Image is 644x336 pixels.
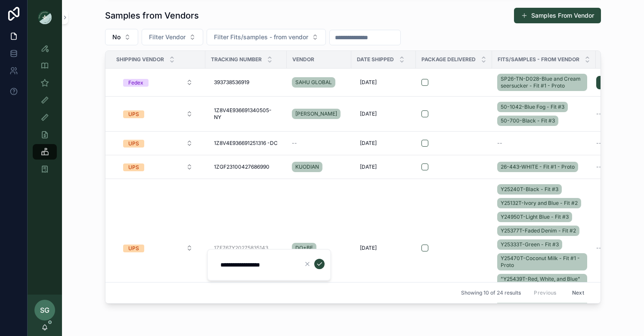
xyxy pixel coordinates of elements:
div: UPS [128,163,139,171]
a: [DATE] [356,136,411,150]
a: 50-1042-Blue Fog - Fit #3 [497,102,568,112]
button: Select Button [105,29,138,45]
a: -- [497,140,591,147]
a: 1ZGF23100427686990 [211,160,282,174]
span: DO+BE [295,245,313,251]
span: 1Z8V4E936691251316 -DC [214,140,278,147]
span: Shipping Vendor [116,56,164,63]
a: [DATE] [356,107,411,121]
a: 50-1042-Blue Fog - Fit #350-700-Black - Fit #3 [497,100,591,128]
a: 1ZF767Y20275835143 [211,241,282,255]
img: App logo [38,10,52,24]
a: 1Z8V4E936691251316 -DC [211,136,282,150]
span: [DATE] [360,163,377,170]
a: [DATE] [356,241,411,255]
span: Package Delivered [421,56,476,63]
span: Y25377T-Faded Denim - Fit #2 [501,227,576,234]
span: Vendor [292,56,314,63]
a: SAHU GLOBAL [292,75,346,89]
a: Y24950T-Light Blue - Fit #3 [497,212,572,222]
a: Y25132T-Ivory and Blue - Fit #2 [497,198,581,208]
a: SP26-TN-D028-Blue and Cream seersucker - Fit #1 - Proto [497,74,587,91]
span: No [112,33,121,41]
span: Fits/samples - from vendor [498,56,579,63]
a: -- [292,140,346,147]
div: Fedex [128,79,143,87]
button: Select Button [142,29,203,45]
span: 1ZGF23100427686990 [214,163,269,170]
a: 393738536919 [211,75,282,89]
button: Select Button [116,240,200,256]
a: Y25240T-Black - Fit #3 [497,184,562,195]
span: [DATE] [360,140,377,147]
a: [PERSON_NAME] [292,107,346,121]
a: 26-443-WHITE - Fit #1 - Proto [497,160,591,174]
span: [DATE] [360,79,377,86]
div: scrollable content [28,35,62,188]
button: Select Button [116,159,200,175]
span: Y25333T-Green - Fit #3 [501,241,559,248]
span: SAHU GLOBAL [295,79,332,86]
button: Select Button [116,75,200,90]
span: Showing 10 of 24 results [461,289,521,296]
div: UPS [128,245,139,252]
a: Select Button [116,240,200,256]
a: DO+BE [292,243,316,253]
a: SP26-TN-D028-Blue and Cream seersucker - Fit #1 - Proto [497,72,591,93]
a: Y25240T-Black - Fit #3Y25132T-Ivory and Blue - Fit #2Y24950T-Light Blue - Fit #3Y25377T-Faded Den... [497,182,591,314]
span: Y25240T-Black - Fit #3 [501,186,558,193]
span: SG [40,305,50,315]
a: SAHU GLOBAL [292,77,335,88]
span: SP26-TN-D028-Blue and Cream seersucker - Fit #1 - Proto [501,75,584,89]
span: -- [596,110,601,117]
span: 50-700-Black - Fit #3 [501,117,555,124]
div: UPS [128,110,139,118]
a: "Y25439T-Red, White, and Blue" - Fit #1 - Proto [497,274,587,291]
button: Next [566,286,590,300]
button: Select Button [207,29,326,45]
button: Select Button [116,135,200,151]
span: Filter Vendor [149,33,186,41]
a: 1Z8V4E936691340505-NY [211,104,282,124]
a: [PERSON_NAME] [292,109,341,119]
span: "Y25439T-Red, White, and Blue" - Fit #1 - Proto [501,276,584,289]
a: [DATE] [356,160,411,174]
span: -- [596,140,601,147]
a: Y25377T-Faded Denim - Fit #2 [497,226,579,236]
span: Tracking Number [211,56,262,63]
a: Y25470T-Coconut Milk - Fit #1 - Proto [497,253,587,270]
span: Y25132T-Ivory and Blue - Fit #2 [501,200,578,207]
span: Filter Fits/samples - from vendor [214,33,308,41]
span: -- [292,140,297,147]
a: 26-443-WHITE - Fit #1 - Proto [497,162,578,172]
button: Samples From Vendor [514,8,601,23]
button: Select Button [116,106,200,122]
span: 1Z8V4E936691340505-NY [214,107,278,121]
a: KUODIAN [292,160,346,174]
div: UPS [128,140,139,148]
span: Y24950T-Light Blue - Fit #3 [501,214,569,220]
span: 50-1042-Blue Fog - Fit #3 [501,104,564,110]
span: Y25470T-Coconut Milk - Fit #1 - Proto [501,255,584,269]
span: Date Shipped [357,56,394,63]
a: KUODIAN [292,162,322,172]
span: 1ZF767Y20275835143 [214,245,268,251]
span: [DATE] [360,110,377,117]
a: Y25333T-Green - Fit #3 [497,239,562,250]
h1: Samples from Vendors [105,9,199,22]
span: [PERSON_NAME] [295,110,337,117]
span: 26-443-WHITE - Fit #1 - Proto [501,163,575,170]
a: [DATE] [356,75,411,89]
span: KUODIAN [295,163,319,170]
a: Select Button [116,106,200,122]
a: Select Button [116,135,200,151]
a: DO+BE [292,241,346,255]
span: [DATE] [360,245,377,251]
a: 50-700-Black - Fit #3 [497,116,558,126]
a: Select Button [116,74,200,91]
span: 393738536919 [214,79,249,86]
span: -- [596,245,601,251]
span: -- [596,163,601,170]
